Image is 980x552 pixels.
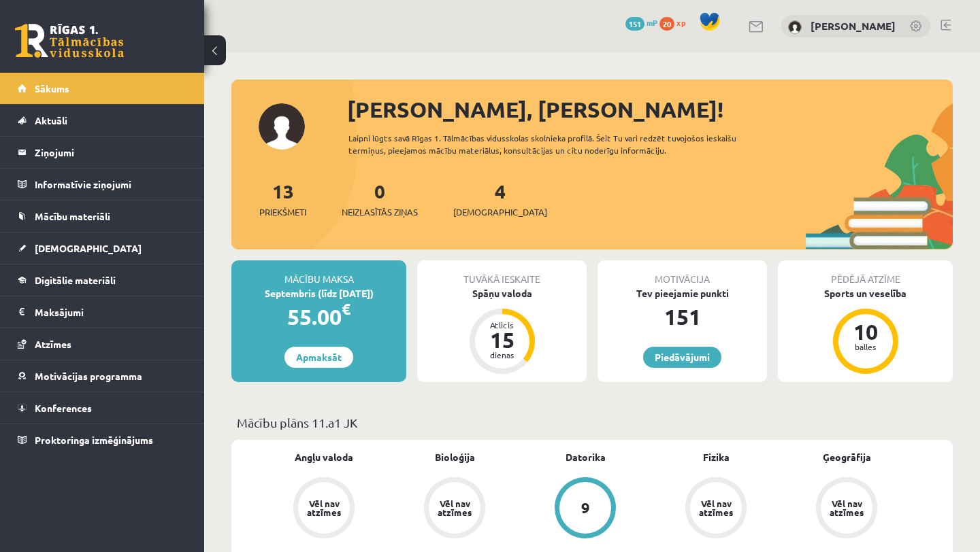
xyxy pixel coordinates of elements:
[259,477,389,541] a: Vēl nav atzīmes
[778,260,953,286] div: Pēdējā atzīme
[18,296,187,328] a: Maksājumi
[482,351,523,359] div: dienas
[18,392,187,424] a: Konferences
[347,93,953,126] div: [PERSON_NAME], [PERSON_NAME]!
[35,114,67,126] span: Aktuāli
[482,321,523,329] div: Atlicis
[35,338,71,350] span: Atzīmes
[259,179,306,219] a: 13Priekšmeti
[566,450,606,464] a: Datorika
[348,132,781,156] div: Laipni lūgts savā Rīgas 1. Tālmācības vidusskolas skolnieka profilā. Šeit Tu vari redzēt tuvojošo...
[18,424,187,455] a: Proktoringa izmēģinājums
[781,477,912,541] a: Vēl nav atzīmes
[18,264,187,296] a: Digitālie materiāli
[647,17,657,28] span: mP
[231,260,406,286] div: Mācību maksa
[643,347,721,368] a: Piedāvājumi
[35,370,142,382] span: Motivācijas programma
[778,286,953,300] div: Sports un veselība
[598,300,767,333] div: 151
[18,73,187,104] a: Sākums
[35,274,116,286] span: Digitālie materiāli
[305,499,343,517] div: Vēl nav atzīmes
[18,360,187,392] a: Motivācijas programma
[651,477,781,541] a: Vēl nav atzīmes
[435,450,475,464] a: Bioloģija
[417,260,587,286] div: Tuvākā ieskaite
[598,286,767,300] div: Tev pieejamie punkti
[659,17,692,28] a: 20 xp
[35,434,153,446] span: Proktoringa izmēģinājums
[482,329,523,351] div: 15
[18,169,187,200] a: Informatīvie ziņojumi
[342,205,418,219] span: Neizlasītās ziņas
[845,343,886,351] div: balles
[18,328,187,360] a: Atzīmes
[35,169,187,200] legend: Informatīvie ziņojumi
[231,286,406,300] div: Septembris (līdz [DATE])
[295,450,353,464] a: Angļu valoda
[237,413,947,432] p: Mācību plāns 11.a1 JK
[845,321,886,343] div: 10
[35,242,142,254] span: [DEMOGRAPHIC_DATA]
[823,450,871,464] a: Ģeogrāfija
[35,296,187,328] legend: Maksājumi
[284,347,353,368] a: Apmaksāt
[417,286,587,376] a: Spāņu valoda Atlicis 15 dienas
[18,201,187,232] a: Mācību materiāli
[18,105,187,136] a: Aktuāli
[453,205,547,219] span: [DEMOGRAPHIC_DATA]
[35,82,69,94] span: Sākums
[389,477,520,541] a: Vēl nav atzīmes
[703,450,730,464] a: Fizika
[811,19,896,33] a: [PERSON_NAME]
[342,299,350,319] span: €
[697,499,735,517] div: Vēl nav atzīmes
[828,499,866,517] div: Vēl nav atzīmes
[35,137,187,168] legend: Ziņojumi
[35,402,92,414] span: Konferences
[417,286,587,300] div: Spāņu valoda
[520,477,651,541] a: 9
[18,232,187,264] a: [DEMOGRAPHIC_DATA]
[778,286,953,376] a: Sports un veselība 10 balles
[436,499,474,517] div: Vēl nav atzīmes
[625,17,657,28] a: 151 mP
[259,205,306,219] span: Priekšmeti
[625,17,644,31] span: 151
[35,210,110,222] span: Mācību materiāli
[676,17,685,28] span: xp
[788,20,802,34] img: Gabriela Annija Andersone
[598,260,767,286] div: Motivācija
[342,179,418,219] a: 0Neizlasītās ziņas
[453,179,547,219] a: 4[DEMOGRAPHIC_DATA]
[15,24,124,58] a: Rīgas 1. Tālmācības vidusskola
[18,137,187,168] a: Ziņojumi
[231,300,406,333] div: 55.00
[581,500,590,515] div: 9
[659,17,674,31] span: 20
